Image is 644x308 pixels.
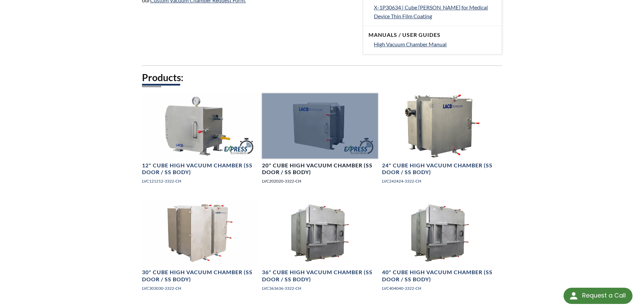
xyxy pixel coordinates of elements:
a: X-1P30634 | Cube [PERSON_NAME] for Medical Device Thin Film Coating [374,3,496,20]
span: High Vacuum Chamber Manual [374,41,447,47]
a: LVC202020-3322-CH Express Chamber, right side angled view20" Cube High Vacuum Chamber (SS Door / ... [262,93,378,190]
h2: Products: [142,71,502,84]
h4: Manuals / User Guides [368,31,496,39]
h4: 20" Cube High Vacuum Chamber (SS Door / SS Body) [262,162,378,176]
a: 24" Cube High Vacuum Chamber Acrylic Door Aluminum Body, front angled view24" Cube High Vacuum Ch... [382,93,498,190]
div: Request a Call [582,288,626,303]
p: LVC363636-3322-CH [262,285,378,291]
a: High Vacuum Chamber Manual [374,40,496,49]
p: LVC303030-3322-CH [142,285,258,291]
p: LVC242424-3322-CH [382,178,498,184]
a: LVC363636-3322-CH Vacuum Chamber with Hinged Door, left side angle view36" Cube High Vacuum Chamb... [262,200,378,297]
h4: 40" Cube High Vacuum Chamber (SS Door / SS Body) [382,269,498,283]
h4: 24" Cube High Vacuum Chamber (SS Door / SS Body) [382,162,498,176]
a: LVC404040-3322-CH Cube Vacuum Chamber angle view40" Cube High Vacuum Chamber (SS Door / SS Body)L... [382,200,498,297]
a: LVC121212-3322-CH Express Chamber, angled view12" Cube High Vacuum Chamber (SS Door / SS Body)LVC... [142,93,258,190]
h4: 36" Cube High Vacuum Chamber (SS Door / SS Body) [262,269,378,283]
h4: 30" Cube High Vacuum Chamber (SS Door / SS Body) [142,269,258,283]
p: LVC121212-3322-CH [142,178,258,184]
h4: 12" Cube High Vacuum Chamber (SS Door / SS Body) [142,162,258,176]
div: Request a Call [564,288,633,304]
a: LVC303030-3322-CH SS Vacuum Chamber left side angle view30" Cube High Vacuum Chamber (SS Door / S... [142,200,258,297]
img: round button [568,290,579,301]
p: LVC202020-3322-CH [262,178,378,184]
p: LVC404040-3322-CH [382,285,498,291]
span: X-1P30634 | Cube [PERSON_NAME] for Medical Device Thin Film Coating [374,4,488,19]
